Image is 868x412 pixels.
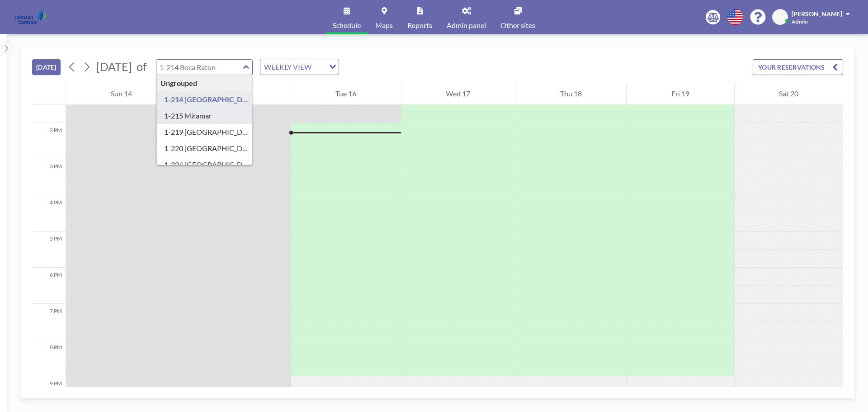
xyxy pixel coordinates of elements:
[32,59,61,75] button: [DATE]
[333,22,361,29] span: Schedule
[32,87,66,123] div: 1 PM
[156,60,243,75] input: 1-214 Boca Raton
[735,82,843,105] div: Sat 20
[157,75,252,91] div: Ungrouped
[262,61,313,73] span: WEEKLY VIEW
[32,340,66,376] div: 8 PM
[401,82,515,105] div: Wed 17
[32,304,66,340] div: 7 PM
[96,60,132,73] span: [DATE]
[407,22,432,29] span: Reports
[291,82,401,105] div: Tue 16
[14,8,47,26] img: organization-logo
[32,159,66,195] div: 3 PM
[447,22,486,29] span: Admin panel
[627,82,734,105] div: Fri 19
[792,18,808,25] span: Admin
[157,140,252,156] div: 1-220 [GEOGRAPHIC_DATA]
[157,156,252,173] div: 1-224 [GEOGRAPHIC_DATA]
[792,10,842,18] span: [PERSON_NAME]
[500,22,535,29] span: Other sites
[157,91,252,108] div: 1-214 [GEOGRAPHIC_DATA]
[66,82,176,105] div: Sun 14
[32,268,66,304] div: 6 PM
[314,61,324,73] input: Search for option
[32,232,66,268] div: 5 PM
[157,108,252,124] div: 1-215 Miramar
[753,59,843,75] button: YOUR RESERVATIONS
[515,82,626,105] div: Thu 18
[137,60,146,74] span: of
[375,22,393,29] span: Maps
[775,13,785,21] span: XH
[260,59,339,75] div: Search for option
[32,123,66,159] div: 2 PM
[32,195,66,232] div: 4 PM
[157,124,252,140] div: 1-219 [GEOGRAPHIC_DATA]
